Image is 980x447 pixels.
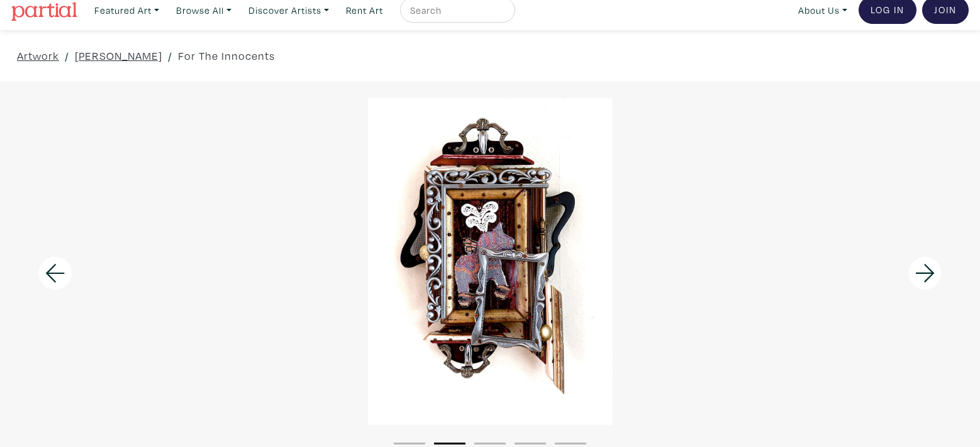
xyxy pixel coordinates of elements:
[75,47,162,64] a: [PERSON_NAME]
[178,47,275,64] a: For The Innocents
[474,443,506,444] button: 3 of 5
[555,443,586,444] button: 5 of 5
[394,443,425,444] button: 1 of 5
[17,47,59,64] a: Artwork
[515,443,546,444] button: 4 of 5
[168,47,172,64] span: /
[409,3,503,18] input: Search
[434,443,465,444] button: 2 of 5
[65,47,69,64] span: /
